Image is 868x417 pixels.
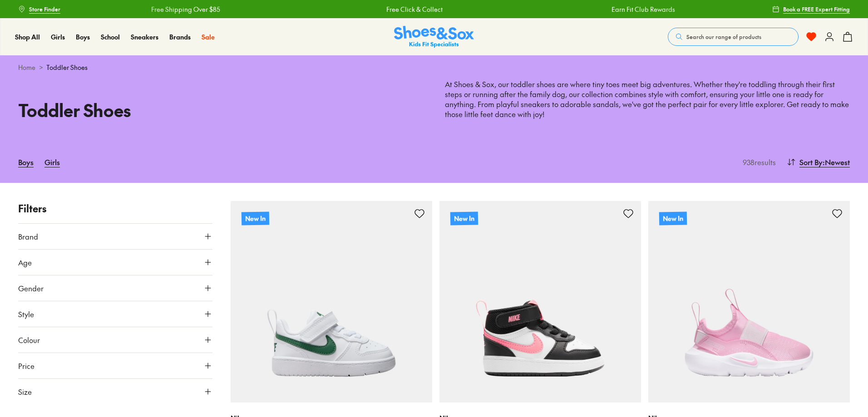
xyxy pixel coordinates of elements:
[686,33,761,41] span: Search our range of products
[18,257,32,268] span: Age
[439,201,641,402] a: New In
[131,32,158,42] a: Sneakers
[15,32,40,42] a: Shop All
[242,211,269,225] p: New In
[799,157,823,167] span: Sort By
[787,152,850,172] button: Sort By:Newest
[18,63,35,72] a: Home
[18,334,40,345] span: Colour
[668,28,799,46] button: Search our range of products
[169,32,191,42] a: Brands
[772,1,850,17] a: Book a FREE Expert Fitting
[648,201,850,402] a: New In
[46,63,88,72] span: Toddler Shoes
[18,353,212,378] button: Price
[739,157,776,167] p: 938 results
[783,5,850,13] span: Book a FREE Expert Fitting
[18,1,60,17] a: Store Finder
[823,157,850,167] span: : Newest
[44,152,60,172] a: Girls
[18,386,32,397] span: Size
[18,250,212,275] button: Age
[29,5,60,13] span: Store Finder
[202,32,215,42] a: Sale
[659,211,687,225] p: New In
[18,327,212,353] button: Colour
[394,26,474,48] img: SNS_Logo_Responsive.svg
[18,283,44,294] span: Gender
[18,63,850,72] div: >
[450,211,478,225] p: New In
[18,97,423,123] h1: Toddler Shoes
[150,5,219,14] a: Free Shipping Over $85
[18,360,35,371] span: Price
[18,224,212,249] button: Brand
[101,32,120,42] a: School
[18,379,212,404] button: Size
[18,301,212,327] button: Style
[18,201,212,216] p: Filters
[231,201,432,402] a: New In
[611,5,674,14] a: Earn Fit Club Rewards
[51,32,65,42] a: Girls
[18,152,34,172] a: Boys
[394,26,474,48] a: Shoes & Sox
[18,231,38,242] span: Brand
[385,5,442,14] a: Free Click & Collect
[445,79,850,119] p: At Shoes & Sox, our toddler shoes are where tiny toes meet big adventures. Whether they're toddli...
[18,275,212,301] button: Gender
[76,32,90,42] a: Boys
[18,309,34,319] span: Style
